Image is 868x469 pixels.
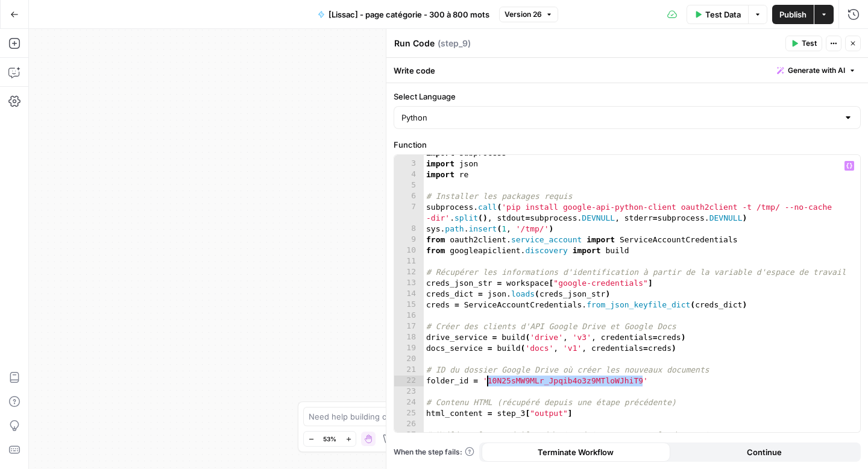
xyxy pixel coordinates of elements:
div: 27 [394,430,424,441]
span: 53% [323,434,336,444]
div: 21 [394,365,424,376]
span: Terminate Workflow [538,446,614,458]
span: Test Data [705,8,741,20]
div: 19 [394,343,424,354]
div: 18 [394,332,424,343]
div: 4 [394,169,424,180]
div: 3 [394,159,424,169]
div: 15 [394,300,424,310]
div: 8 [394,224,424,234]
span: Continue [747,446,782,458]
div: 10 [394,245,424,256]
span: Publish [779,8,807,20]
button: Generate with AI [772,63,861,78]
div: 20 [394,354,424,365]
button: Test Data [687,5,748,24]
button: Continue [670,442,859,462]
span: ( step_9 ) [438,37,471,49]
div: 13 [394,278,424,289]
div: 26 [394,419,424,430]
button: Test [785,36,822,51]
button: [Lissac] - page catégorie - 300 à 800 mots [310,5,497,24]
span: Generate with AI [788,65,845,76]
span: [Lissac] - page catégorie - 300 à 800 mots [329,8,489,20]
div: Write code [386,58,868,83]
div: 22 [394,376,424,386]
div: 23 [394,386,424,397]
a: When the step fails: [394,447,474,458]
div: 25 [394,408,424,419]
span: Version 26 [505,9,542,20]
button: Publish [772,5,814,24]
div: 14 [394,289,424,300]
div: 9 [394,234,424,245]
div: 16 [394,310,424,321]
input: Python [401,112,838,124]
div: 17 [394,321,424,332]
div: 5 [394,180,424,191]
div: 11 [394,256,424,267]
div: 7 [394,202,424,224]
span: Test [802,38,817,49]
div: 24 [394,397,424,408]
div: 6 [394,191,424,202]
label: Function [394,139,861,151]
div: 12 [394,267,424,278]
textarea: Run Code [394,37,435,49]
button: Version 26 [499,7,558,22]
label: Select Language [394,90,861,102]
